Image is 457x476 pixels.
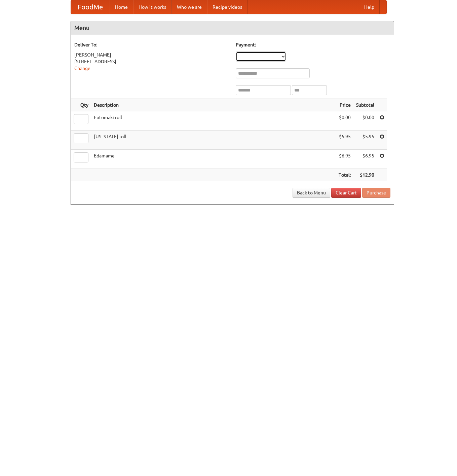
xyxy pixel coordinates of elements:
td: Edamame [91,150,336,169]
a: Who we are [172,0,207,14]
a: Home [110,0,133,14]
a: Back to Menu [293,188,330,198]
td: $5.95 [353,131,377,150]
th: Subtotal [353,99,377,111]
td: $6.95 [353,150,377,169]
div: [PERSON_NAME] [74,51,229,58]
th: Qty [71,99,91,111]
a: How it works [133,0,172,14]
td: $0.00 [336,111,353,131]
td: Futomaki roll [91,111,336,131]
td: [US_STATE] roll [91,131,336,150]
td: $5.95 [336,131,353,150]
h4: Menu [71,21,394,35]
td: $6.95 [336,150,353,169]
td: $0.00 [353,111,377,131]
a: FoodMe [71,0,110,14]
a: Clear Cart [331,188,361,198]
a: Help [359,0,380,14]
th: $12.90 [353,169,377,181]
div: [STREET_ADDRESS] [74,58,229,65]
h5: Payment: [236,41,390,48]
a: Change [74,66,90,71]
th: Description [91,99,336,111]
th: Total: [336,169,353,181]
button: Purchase [362,188,390,198]
a: Recipe videos [207,0,247,14]
h5: Deliver To: [74,41,229,48]
th: Price [336,99,353,111]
